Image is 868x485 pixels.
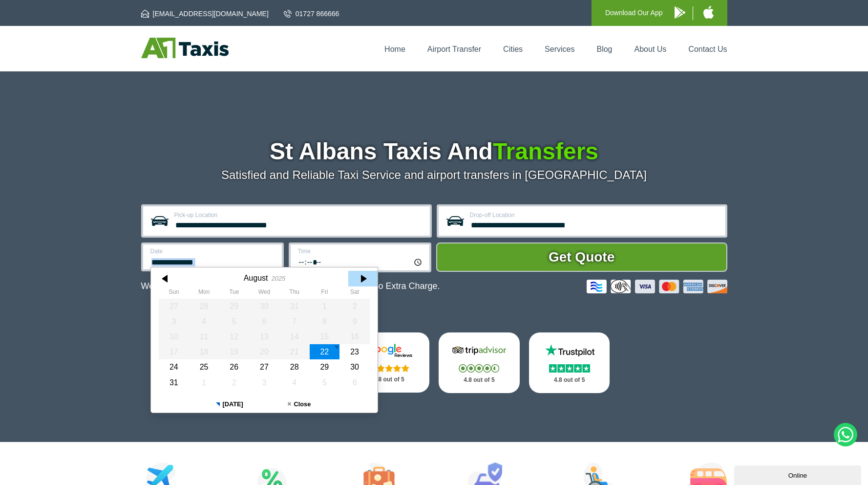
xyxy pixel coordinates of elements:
[284,9,339,19] a: 01727 866666
[219,375,249,390] div: 02 September 2025
[189,344,219,359] div: 18 August 2025
[596,45,612,53] a: Blog
[309,375,339,390] div: 05 September 2025
[540,374,599,386] p: 4.8 out of 5
[159,375,189,390] div: 31 August 2025
[264,396,334,413] button: Close
[449,374,509,386] p: 4.8 out of 5
[219,359,249,375] div: 26 August 2025
[141,140,727,163] h1: St Albans Taxis And
[249,329,279,344] div: 13 August 2025
[339,288,370,298] th: Saturday
[549,364,590,373] img: Stars
[189,314,219,329] div: 04 August 2025
[439,332,520,393] a: Tripadvisor Stars 4.8 out of 5
[309,314,339,329] div: 08 August 2025
[529,332,610,393] a: Trustpilot Stars 4.8 out of 5
[194,396,264,413] button: [DATE]
[503,45,523,53] a: Cities
[189,359,219,375] div: 25 August 2025
[189,375,219,390] div: 01 September 2025
[141,168,727,182] p: Satisfied and Reliable Taxi Service and airport transfers in [GEOGRAPHIC_DATA]
[427,45,481,53] a: Airport Transfer
[545,45,574,53] a: Services
[279,375,309,390] div: 04 September 2025
[339,329,370,344] div: 16 August 2025
[470,212,720,218] label: Drop-off Location
[675,6,685,19] img: A1 Taxis Android App
[279,299,309,314] div: 31 July 2025
[159,344,189,359] div: 17 August 2025
[219,288,249,298] th: Tuesday
[540,343,599,358] img: Trustpilot
[605,7,663,19] p: Download Our App
[450,343,508,358] img: Tripadvisor
[219,314,249,329] div: 05 August 2025
[249,375,279,390] div: 03 September 2025
[459,364,499,373] img: Stars
[174,212,424,218] label: Pick-up Location
[243,273,268,283] div: August
[339,314,370,329] div: 09 August 2025
[189,299,219,314] div: 28 July 2025
[141,281,440,291] p: We Now Accept Card & Contactless Payment In
[436,242,727,272] button: Get Quote
[309,329,339,344] div: 15 August 2025
[688,45,727,53] a: Contact Us
[249,359,279,375] div: 27 August 2025
[348,332,429,393] a: Google Stars 4.8 out of 5
[219,329,249,344] div: 12 August 2025
[493,138,598,164] span: Transfers
[384,45,405,53] a: Home
[249,314,279,329] div: 06 August 2025
[360,343,418,358] img: Google
[279,329,309,344] div: 14 August 2025
[339,375,370,390] div: 06 September 2025
[587,280,727,293] img: Credit And Debit Cards
[279,344,309,359] div: 21 August 2025
[249,299,279,314] div: 30 July 2025
[159,329,189,344] div: 10 August 2025
[309,359,339,375] div: 29 August 2025
[159,359,189,375] div: 24 August 2025
[309,299,339,314] div: 01 August 2025
[249,288,279,298] th: Wednesday
[219,299,249,314] div: 29 July 2025
[703,6,714,19] img: A1 Taxis iPhone App
[279,359,309,375] div: 28 August 2025
[309,288,339,298] th: Friday
[279,288,309,298] th: Thursday
[159,299,189,314] div: 27 July 2025
[298,248,423,254] label: Time
[150,248,276,254] label: Date
[328,281,440,291] span: The Car at No Extra Charge.
[369,364,409,372] img: Stars
[141,38,229,58] img: A1 Taxis St Albans LTD
[359,374,419,386] p: 4.8 out of 5
[141,9,269,19] a: [EMAIL_ADDRESS][DOMAIN_NAME]
[635,45,667,53] a: About Us
[734,463,863,485] iframe: chat widget
[249,344,279,359] div: 20 August 2025
[339,344,370,359] div: 23 August 2025
[159,314,189,329] div: 03 August 2025
[189,288,219,298] th: Monday
[271,275,285,282] div: 2025
[279,314,309,329] div: 07 August 2025
[159,288,189,298] th: Sunday
[189,329,219,344] div: 11 August 2025
[339,299,370,314] div: 02 August 2025
[309,344,339,359] div: 22 August 2025
[219,344,249,359] div: 19 August 2025
[339,359,370,375] div: 30 August 2025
